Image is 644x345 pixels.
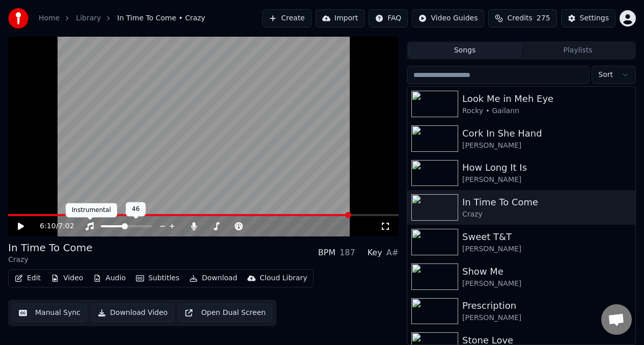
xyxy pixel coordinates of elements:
div: [PERSON_NAME] [462,313,631,323]
button: Manual Sync [12,304,87,322]
button: FAQ [369,9,408,28]
button: Import [316,9,365,28]
div: In Time To Come [8,241,93,255]
div: Open chat [601,304,632,335]
div: BPM [318,247,335,259]
button: Playlists [521,43,634,58]
button: Songs [408,43,521,58]
button: Video Guides [412,9,484,28]
span: Sort [598,70,613,80]
div: Cloud Library [260,273,307,283]
div: Sweet T&T [462,230,631,244]
span: 275 [537,13,550,23]
div: 187 [340,247,355,259]
div: [PERSON_NAME] [462,175,631,185]
span: Credits [507,13,532,23]
div: How Long It Is [462,161,631,175]
div: [PERSON_NAME] [462,279,631,289]
button: Download Video [91,304,174,322]
button: Subtitles [132,271,183,285]
button: Settings [561,9,615,28]
button: Create [262,9,312,28]
div: Settings [580,13,609,23]
div: Cork In She Hand [462,126,631,141]
button: Edit [11,271,45,285]
a: Home [39,13,60,23]
div: 46 [126,202,146,217]
div: Look Me in Meh Eye [462,92,631,106]
div: Prescription [462,299,631,313]
nav: breadcrumb [39,13,205,23]
div: Instrumental [66,203,117,218]
span: 6:10 [40,221,55,231]
div: Crazy [8,255,93,265]
div: Key [368,247,382,259]
a: Library [76,13,101,23]
div: [PERSON_NAME] [462,141,631,151]
div: [PERSON_NAME] [462,244,631,254]
div: Crazy [462,209,631,220]
span: 7:02 [58,221,74,231]
div: Show Me [462,264,631,279]
span: In Time To Come • Crazy [117,13,205,23]
button: Audio [89,271,130,285]
button: Credits275 [488,9,556,28]
button: Download [185,271,241,285]
div: Rocky • Gailann [462,106,631,116]
div: In Time To Come [462,195,631,209]
div: A# [386,247,399,259]
button: Video [47,271,87,285]
img: youka [8,8,29,29]
div: / [40,221,64,231]
button: Open Dual Screen [178,304,272,322]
